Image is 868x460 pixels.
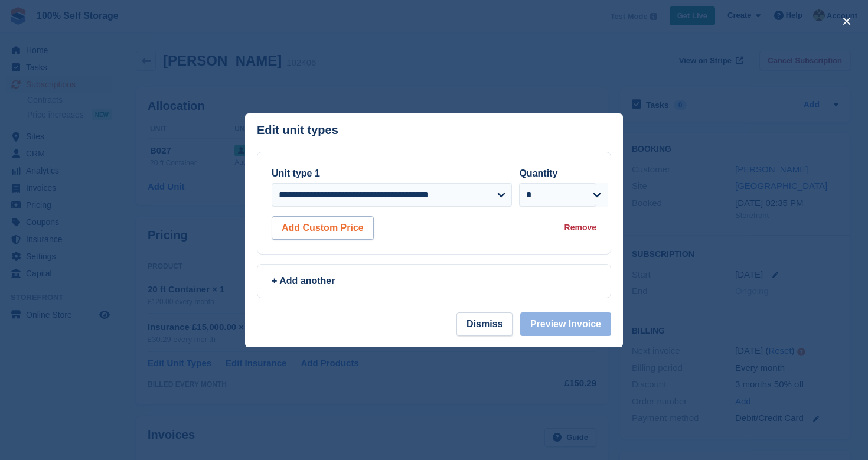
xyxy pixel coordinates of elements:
[257,264,611,298] a: + Add another
[272,274,596,288] div: + Add another
[520,312,611,336] button: Preview Invoice
[257,123,338,137] p: Edit unit types
[519,168,557,178] label: Quantity
[837,12,856,31] button: close
[456,312,513,336] button: Dismiss
[272,168,320,178] label: Unit type 1
[564,221,596,234] div: Remove
[272,216,374,240] button: Add Custom Price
